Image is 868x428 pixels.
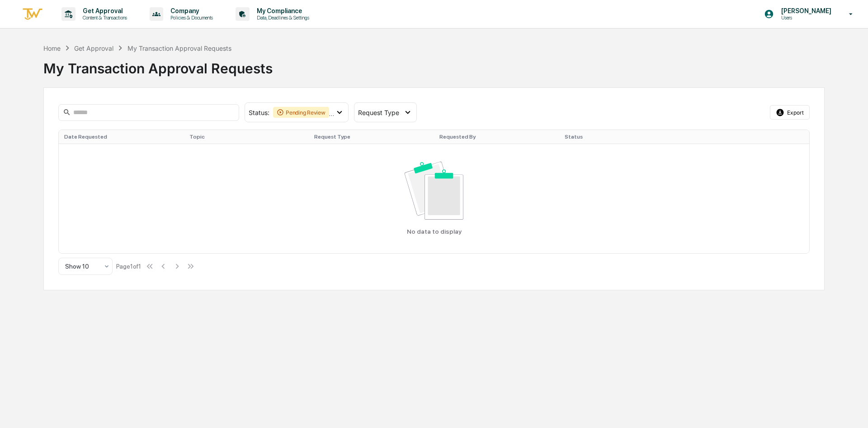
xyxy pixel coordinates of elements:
th: Date Requested [59,130,184,144]
div: My Transaction Approval Requests [127,44,231,52]
th: Topic [184,130,309,144]
th: Status [559,130,684,144]
button: Export [770,105,810,120]
th: Request Type [309,130,434,144]
p: Users [774,14,836,21]
span: Request Type [358,109,399,116]
p: [PERSON_NAME] [774,7,836,14]
div: Home [43,44,61,52]
p: My Compliance [250,7,314,14]
p: Get Approval [75,7,132,14]
img: No data available [405,162,464,220]
p: Content & Transactions [75,14,132,21]
span: Status : [249,109,269,116]
div: Get Approval [74,44,113,52]
p: Company [163,7,217,14]
iframe: Open customer support [839,398,863,423]
p: No data to display [407,228,462,235]
div: Page 1 of 1 [116,263,141,270]
p: Data, Deadlines & Settings [250,14,314,21]
img: logo [22,7,43,22]
p: Policies & Documents [163,14,217,21]
div: My Transaction Approval Requests [43,53,825,77]
th: Requested By [434,130,559,144]
div: Pending Review [273,107,329,118]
